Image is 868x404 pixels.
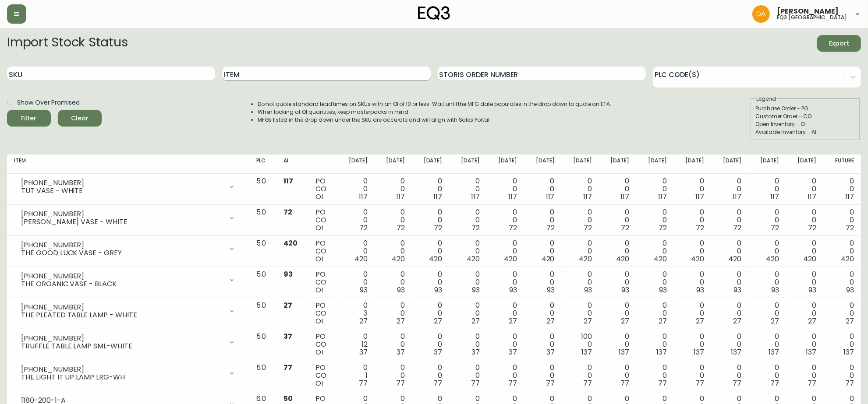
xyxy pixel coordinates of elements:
[542,254,555,264] span: 420
[315,271,330,294] div: PO CO
[315,316,323,326] span: OI
[830,177,854,201] div: 0 0
[830,333,854,356] div: 0 0
[419,208,442,232] div: 0 0
[681,271,704,294] div: 0 0
[382,271,405,294] div: 0 0
[21,311,223,319] div: THE PLEATED TABLE LAMP - WHITE
[531,271,554,294] div: 0 0
[471,223,480,233] span: 72
[606,302,629,325] div: 0 0
[21,179,223,187] div: [PHONE_NUMBER]
[344,364,367,387] div: 0 1
[21,210,223,218] div: [PHONE_NUMBER]
[830,271,854,294] div: 0 0
[456,239,479,263] div: 0 0
[531,364,554,387] div: 0 0
[434,223,443,233] span: 72
[718,302,741,325] div: 0 0
[21,373,223,381] div: THE LIGHT IT UP LAMP LRG-WH
[793,208,816,232] div: 0 0
[621,192,630,202] span: 117
[344,302,367,325] div: 0 3
[569,271,592,294] div: 0 0
[531,208,554,232] div: 0 0
[731,347,742,357] span: 137
[808,192,816,202] span: 117
[315,223,323,233] span: OI
[494,239,517,263] div: 0 0
[434,378,443,388] span: 77
[569,364,592,387] div: 0 0
[841,254,854,264] span: 420
[643,239,666,263] div: 0 0
[337,155,374,174] th: [DATE]
[487,155,524,174] th: [DATE]
[733,192,742,202] span: 117
[429,254,443,264] span: 420
[756,364,779,387] div: 0 0
[696,285,704,295] span: 93
[508,378,517,388] span: 77
[681,333,704,356] div: 0 0
[360,285,368,295] span: 93
[418,6,450,20] img: logo
[606,239,629,263] div: 0 0
[382,302,405,325] div: 0 0
[315,177,330,201] div: PO CO
[21,113,37,124] div: Filter
[777,15,847,20] h5: eq3 [GEOGRAPHIC_DATA]
[830,239,854,263] div: 0 0
[695,192,704,202] span: 117
[283,393,293,404] span: 50
[471,378,480,388] span: 77
[823,155,861,174] th: Future
[471,347,480,357] span: 37
[456,177,479,201] div: 0 0
[562,155,599,174] th: [DATE]
[7,35,128,52] h2: Import Stock Status
[21,249,223,257] div: THE GOOD LUCK VASE - GREY
[808,378,816,388] span: 77
[434,316,443,326] span: 27
[472,285,480,295] span: 93
[793,364,816,387] div: 0 0
[375,155,412,174] th: [DATE]
[546,223,555,233] span: 72
[249,329,277,360] td: 5.0
[419,177,442,201] div: 0 0
[718,177,741,201] div: 0 0
[756,239,779,263] div: 0 0
[643,333,666,356] div: 0 0
[546,347,555,357] span: 37
[21,280,223,288] div: THE ORGANIC VASE - BLACK
[354,254,368,264] span: 420
[7,110,51,126] button: Filter
[509,223,517,233] span: 72
[21,303,223,311] div: [PHONE_NUMBER]
[344,208,367,232] div: 0 0
[755,120,855,128] div: Open Inventory - OI
[382,208,405,232] div: 0 0
[509,347,517,357] span: 37
[584,285,592,295] span: 93
[14,364,242,383] div: [PHONE_NUMBER]THE LIGHT IT UP LAMP LRG-WH
[14,239,242,259] div: [PHONE_NUMBER]THE GOOD LUCK VASE - GREY
[471,192,480,202] span: 117
[584,316,592,326] span: 27
[249,155,277,174] th: PLC
[659,316,667,326] span: 27
[249,267,277,298] td: 5.0
[419,364,442,387] div: 0 0
[659,223,667,233] span: 72
[569,239,592,263] div: 0 0
[656,347,667,357] span: 137
[643,271,666,294] div: 0 0
[786,155,823,174] th: [DATE]
[621,285,629,295] span: 93
[283,207,292,217] span: 72
[824,38,854,49] span: Export
[359,192,368,202] span: 117
[344,333,367,356] div: 0 12
[581,347,592,357] span: 137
